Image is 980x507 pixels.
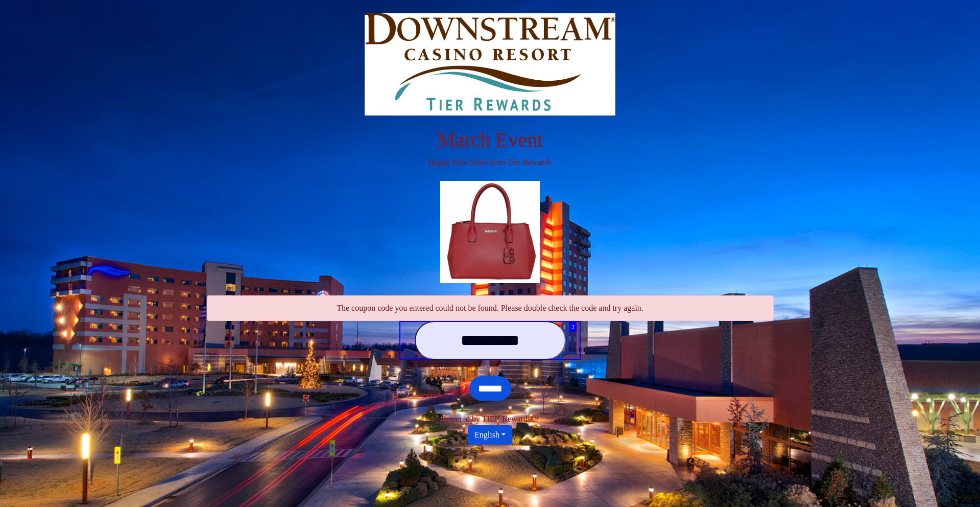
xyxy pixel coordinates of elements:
[440,181,540,283] img: Center Image
[207,295,774,321] div: The coupon code you entered could not be found. Please double check the code and try again.
[207,156,774,169] p: Happy New Years from Tier Rewards
[468,425,512,445] button: English
[207,128,774,152] h1: March Event
[365,13,615,116] img: Logo
[441,414,539,423] span: Powered by TIER Rewards™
